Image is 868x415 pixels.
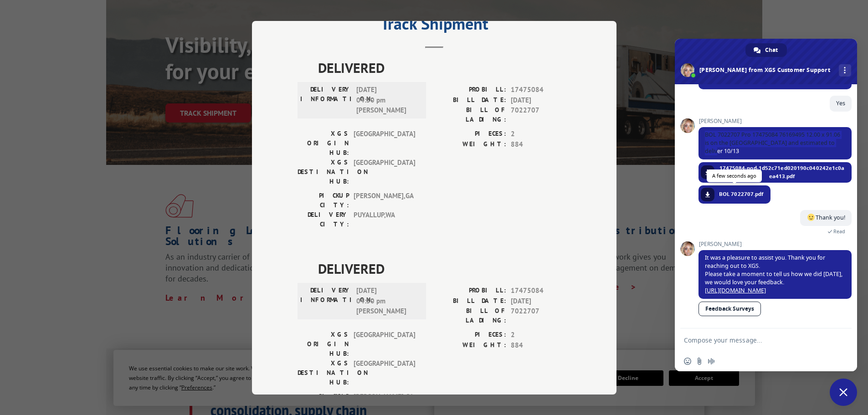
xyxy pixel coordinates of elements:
span: DELIVERED [318,258,571,279]
label: BILL OF LADING: [434,306,506,325]
span: BOL 7022707.pdf [719,190,764,198]
span: 17475084 [511,286,571,296]
label: XGS ORIGIN HUB: [298,129,349,158]
span: [DATE] 04:50 pm [PERSON_NAME] [356,286,418,317]
span: [GEOGRAPHIC_DATA] [354,359,415,387]
label: WEIGHT: [434,340,506,350]
label: PROBILL: [434,85,506,95]
span: [DATE] [511,95,571,105]
div: Chat [745,43,787,57]
label: DELIVERY CITY: [298,210,349,229]
label: XGS DESTINATION HUB: [298,359,349,387]
label: PIECES: [434,129,506,139]
span: Read [833,228,845,235]
span: 2 [511,129,571,139]
span: 884 [511,340,571,350]
label: PROBILL: [434,286,506,296]
textarea: Compose your message... [684,336,828,344]
div: More channels [839,64,851,77]
div: Close chat [830,379,857,406]
label: PICKUP CITY: [298,392,349,411]
span: [GEOGRAPHIC_DATA] [354,330,415,359]
h2: Track Shipment [298,17,571,35]
span: BOL 7022707 Pro 17475084 76169495 12.00 x 91.06 is on the [GEOGRAPHIC_DATA] and estimated to deli... [705,131,840,155]
label: BILL DATE: [434,296,506,306]
span: DELIVERED [318,57,571,78]
label: WEIGHT: [434,139,506,149]
span: [PERSON_NAME] [699,241,852,247]
span: [GEOGRAPHIC_DATA] [354,158,415,186]
label: BILL OF LADING: [434,105,506,124]
label: BILL DATE: [434,95,506,105]
span: Insert an emoji [684,358,691,365]
span: It was a pleasure to assist you. Thank you for reaching out to XGS. Please take a moment to tell ... [705,254,842,294]
span: 884 [511,139,571,149]
a: Feedback Surveys [699,302,761,316]
label: XGS DESTINATION HUB: [298,158,349,186]
span: Audio message [708,358,715,365]
span: Thank you! [806,214,845,221]
span: Send a file [696,358,703,365]
label: PIECES: [434,330,506,340]
label: PICKUP CITY: [298,191,349,210]
span: [GEOGRAPHIC_DATA] [354,129,415,158]
span: PUYALLUP , WA [354,210,415,229]
label: DELIVERY INFORMATION: [300,286,352,317]
span: [PERSON_NAME] , GA [354,392,415,411]
span: [PERSON_NAME] , GA [354,191,415,210]
span: 7022707 [511,105,571,124]
span: [DATE] 04:50 pm [PERSON_NAME] [356,85,418,116]
span: Yes [836,99,845,107]
a: [URL][DOMAIN_NAME] [705,287,766,294]
span: 7022707 [511,306,571,325]
span: 17475084 [511,85,571,95]
label: DELIVERY INFORMATION: [300,85,352,116]
span: 17475084-pod-1d52c71ed020190c040242e1c0aea413.pdf [719,164,845,180]
span: Chat [765,43,778,57]
span: [DATE] [511,296,571,306]
span: 2 [511,330,571,340]
label: XGS ORIGIN HUB: [298,330,349,359]
span: [PERSON_NAME] [699,118,852,124]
